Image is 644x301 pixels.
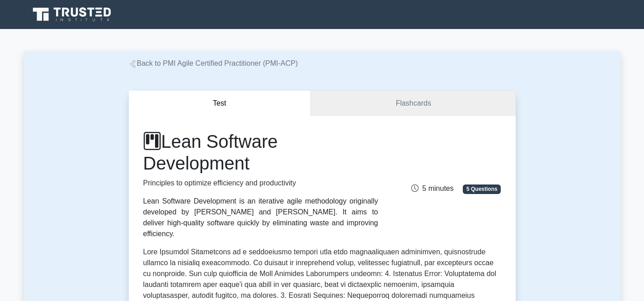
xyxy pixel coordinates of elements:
span: 5 minutes [411,184,453,192]
h1: Lean Software Development [143,131,378,174]
div: Lean Software Development is an iterative agile methodology originally developed by [PERSON_NAME]... [143,196,378,239]
a: Back to PMI Agile Certified Practitioner (PMI-ACP) [129,59,298,67]
p: Principles to optimize efficiency and productivity [143,178,378,189]
button: Test [129,91,311,117]
span: 5 Questions [463,184,501,194]
a: Flashcards [311,91,515,117]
